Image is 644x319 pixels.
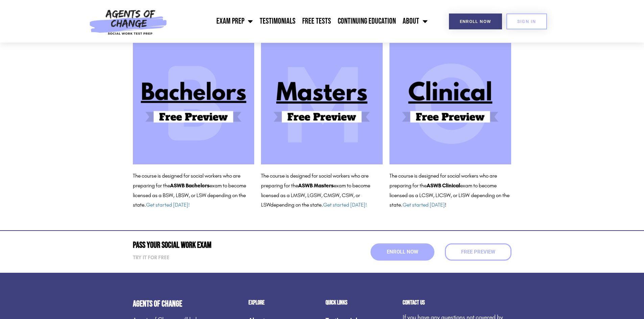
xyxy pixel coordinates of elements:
[171,13,431,30] nav: Menu
[270,202,367,208] span: depending on the state.
[299,13,334,30] a: Free Tests
[399,13,431,30] a: About
[403,202,445,208] a: Get started [DATE]
[326,300,396,306] h2: Quick Links
[449,14,502,29] a: Enroll Now
[389,171,511,210] p: The course is designed for social workers who are preparing for the exam to become licensed as a ...
[261,171,383,210] p: The course is designed for social workers who are preparing for the exam to become licensed as a ...
[334,13,399,30] a: Continuing Education
[133,255,169,261] strong: Try it for free
[460,19,491,24] span: Enroll Now
[213,13,256,30] a: Exam Prep
[256,13,299,30] a: Testimonials
[517,19,536,24] span: SIGN IN
[401,202,446,208] span: . !
[371,243,434,261] a: Enroll Now
[427,182,460,189] b: ASWB Clinical
[445,243,511,261] a: Free Preview
[133,241,319,249] h2: Pass Your Social Work Exam
[387,249,418,255] span: Enroll Now
[506,14,547,29] a: SIGN IN
[146,202,190,208] a: Get started [DATE]!
[461,249,495,255] span: Free Preview
[323,202,367,208] a: Get started [DATE]!
[248,300,319,306] h2: Explore
[403,300,511,306] h2: Contact us
[133,171,255,210] p: The course is designed for social workers who are preparing for the exam to become licensed as a ...
[170,182,210,189] b: ASWB Bachelors
[133,300,215,308] h4: Agents of Change
[298,182,334,189] b: ASWB Masters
